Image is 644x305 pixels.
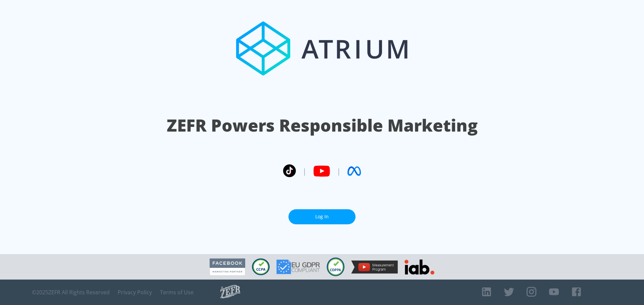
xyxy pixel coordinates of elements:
a: Privacy Policy [118,289,152,296]
img: Facebook Marketing Partner [210,258,245,276]
img: YouTube Measurement Program [351,260,398,274]
img: GDPR Compliant [276,259,320,274]
span: | [337,166,341,176]
span: © 2025 ZEFR All Rights Reserved [32,289,110,296]
a: Log In [288,209,356,224]
img: COPPA Compliant [327,257,344,276]
span: | [303,166,307,176]
img: IAB [405,259,434,275]
img: CCPA Compliant [252,258,270,275]
a: Terms of Use [160,289,194,296]
h1: ZEFR Powers Responsible Marketing [167,114,478,137]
